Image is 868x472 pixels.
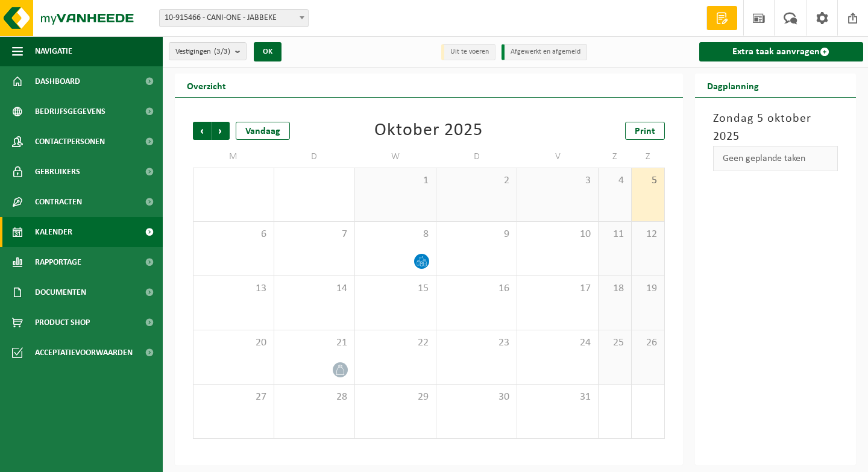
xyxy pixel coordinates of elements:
span: 10-915466 - CANI-ONE - JABBEKE [160,10,308,27]
span: 28 [280,391,349,404]
span: 31 [523,391,592,404]
span: 21 [280,336,349,350]
span: Contracten [35,187,82,217]
span: Vorige [193,122,211,140]
span: 15 [361,282,430,295]
button: OK [254,42,281,61]
span: 20 [200,336,268,350]
span: Acceptatievoorwaarden [35,338,133,368]
h2: Overzicht [175,74,238,97]
span: 25 [605,336,625,350]
span: 7 [280,228,349,241]
a: Print [625,122,665,140]
h3: Zondag 5 oktober 2025 [713,110,838,146]
span: 10-915466 - CANI-ONE - JABBEKE [159,9,309,27]
td: Z [632,146,665,168]
li: Uit te voeren [441,44,495,60]
span: 6 [200,228,268,241]
span: 2 [442,174,511,187]
span: Navigatie [35,36,72,66]
span: 13 [200,282,268,295]
td: M [193,146,274,168]
span: 24 [523,336,592,350]
span: Volgende [212,122,230,140]
span: 18 [605,282,625,295]
div: Oktober 2025 [374,122,483,140]
span: 27 [200,391,268,404]
div: Vandaag [236,122,290,140]
span: Product Shop [35,307,90,338]
span: 17 [523,282,592,295]
span: 14 [280,282,349,295]
td: Z [599,146,632,168]
span: Contactpersonen [35,127,105,157]
span: 22 [361,336,430,350]
span: Vestigingen [175,43,230,61]
li: Afgewerkt en afgemeld [502,44,587,60]
span: 29 [361,391,430,404]
span: 8 [361,228,430,241]
button: Vestigingen(3/3) [169,42,247,60]
span: 5 [638,174,658,187]
span: 19 [638,282,658,295]
span: Gebruikers [35,157,80,187]
span: Kalender [35,217,72,247]
td: V [517,146,599,168]
span: Bedrijfsgegevens [35,96,105,127]
h2: Dagplanning [695,74,771,97]
span: 16 [442,282,511,295]
span: Print [635,127,655,136]
span: 3 [523,174,592,187]
span: 10 [523,228,592,241]
span: 11 [605,228,625,241]
td: D [274,146,356,168]
span: 23 [442,336,511,350]
count: (3/3) [214,48,230,55]
td: D [436,146,518,168]
span: 1 [361,174,430,187]
span: Documenten [35,277,86,307]
a: Extra taak aanvragen [699,42,864,61]
span: 30 [442,391,511,404]
td: W [355,146,436,168]
span: 4 [605,174,625,187]
span: Rapportage [35,247,81,277]
span: 9 [442,228,511,241]
span: Dashboard [35,66,80,96]
div: Geen geplande taken [713,146,838,171]
span: 26 [638,336,658,350]
span: 12 [638,228,658,241]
